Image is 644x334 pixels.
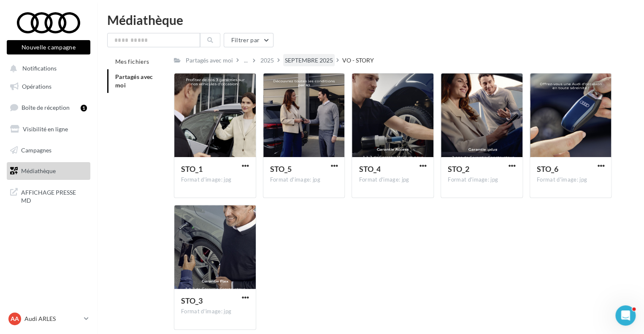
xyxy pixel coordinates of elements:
iframe: Intercom live chat [615,305,636,326]
button: Filtrer par [224,33,273,47]
div: Format d'image: jpg [448,176,516,184]
span: STO_3 [181,296,203,305]
div: 2025 [260,56,274,65]
div: Format d'image: jpg [181,176,249,184]
span: Boîte de réception [22,104,70,111]
button: Nouvelle campagne [7,40,90,54]
span: STO_2 [448,164,469,174]
span: Notifications [22,65,57,72]
span: Médiathèque [21,167,56,174]
span: Partagés avec moi [115,73,153,89]
a: Visibilité en ligne [5,120,92,138]
span: STO_6 [537,164,558,174]
div: Partagés avec moi [186,56,233,65]
div: Format d'image: jpg [537,176,605,184]
div: Format d'image: jpg [270,176,338,184]
a: Médiathèque [5,162,92,180]
div: Format d'image: jpg [181,308,249,315]
span: STO_1 [181,164,203,174]
div: SEPTEMBRE 2025 [285,56,333,65]
div: Format d'image: jpg [359,176,427,184]
a: AFFICHAGE PRESSE MD [5,183,92,208]
span: Mes fichiers [115,58,149,65]
span: AFFICHAGE PRESSE MD [21,187,87,205]
a: Boîte de réception1 [5,98,92,117]
div: ... [242,54,249,66]
span: Visibilité en ligne [23,125,68,133]
p: Audi ARLES [24,315,81,323]
div: VO - STORY [342,56,374,65]
span: AA [11,315,19,323]
a: Opérations [5,78,92,95]
div: 1 [81,105,87,111]
div: Médiathèque [107,14,634,26]
span: Campagnes [21,146,51,153]
span: Opérations [22,83,51,90]
a: Campagnes [5,141,92,159]
a: AA Audi ARLES [7,311,90,327]
span: STO_4 [359,164,380,174]
span: STO_5 [270,164,292,174]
